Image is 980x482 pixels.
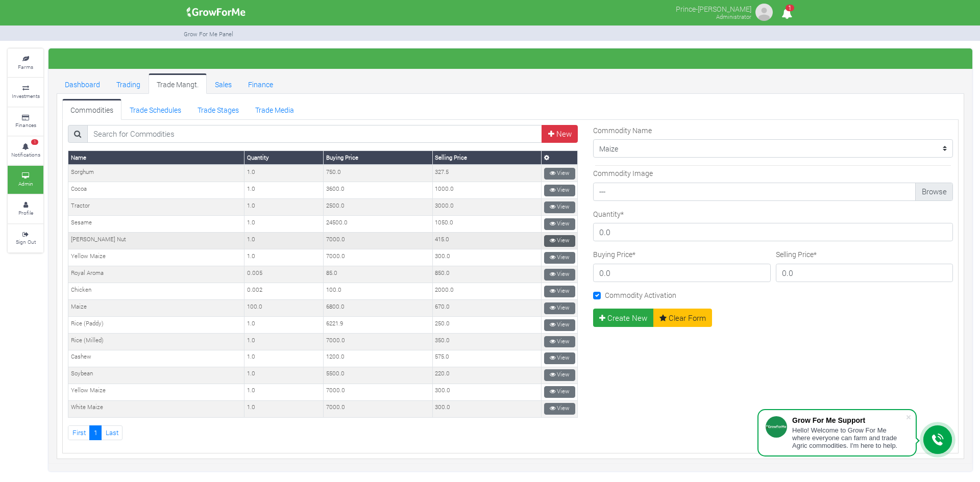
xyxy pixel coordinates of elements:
[593,309,654,327] button: Create New
[432,182,541,199] td: 1000.0
[68,249,244,266] td: Yellow Maize
[324,367,432,384] td: 5500.0
[18,209,33,216] small: Profile
[8,224,43,252] a: Sign Out
[57,73,108,94] a: Dashboard
[244,384,324,400] td: 1.0
[544,352,575,364] a: View
[240,73,281,94] a: Finance
[432,151,541,165] th: Selling Price
[31,139,38,145] span: 1
[244,233,324,249] td: 1.0
[8,137,43,165] a: 1 Notifications
[432,367,541,384] td: 220.0
[8,166,43,194] a: Admin
[324,182,432,199] td: 3600.0
[432,384,541,400] td: 300.0
[244,249,324,266] td: 1.0
[544,319,575,331] a: View
[121,99,189,119] a: Trade Schedules
[244,283,324,300] td: 0.002
[8,78,43,106] a: Investments
[786,5,794,11] span: 1
[593,209,624,219] label: Quantity
[542,125,578,143] a: New
[544,336,575,348] a: View
[432,300,541,317] td: 670.0
[544,218,575,230] a: View
[8,108,43,136] a: Finances
[244,216,324,233] td: 1.0
[324,233,432,249] td: 7000.0
[324,400,432,417] td: 7000.0
[244,151,324,165] th: Quantity
[68,300,244,317] td: Maize
[544,369,575,381] a: View
[18,180,33,187] small: Admin
[68,233,244,249] td: [PERSON_NAME] Nut
[87,125,543,143] input: Search for Commodities
[68,384,244,400] td: Yellow Maize
[12,92,40,99] small: Investments
[324,283,432,300] td: 100.0
[605,290,676,300] label: Commodity Activation
[754,2,774,22] img: growforme image
[593,168,653,179] label: Commodity Image
[544,235,575,247] a: View
[544,269,575,281] a: View
[544,386,575,398] a: View
[432,400,541,417] td: 300.0
[183,2,249,22] img: growforme image
[324,350,432,367] td: 1200.0
[777,10,797,19] a: 1
[68,283,244,300] td: Chicken
[244,199,324,216] td: 1.0
[324,317,432,334] td: 6221.9
[593,183,953,201] label: ---
[89,425,102,440] a: 1
[11,151,40,158] small: Notifications
[244,400,324,417] td: 1.0
[68,350,244,367] td: Cashew
[792,416,905,424] div: Grow For Me Support
[244,317,324,334] td: 1.0
[68,199,244,216] td: Tractor
[101,425,122,440] a: Last
[544,185,575,196] a: View
[68,425,90,440] a: First
[244,182,324,199] td: 1.0
[432,165,541,182] td: 327.5
[8,195,43,223] a: Profile
[16,238,36,245] small: Sign Out
[544,252,575,264] a: View
[777,2,797,25] i: Notifications
[432,249,541,266] td: 300.0
[189,99,247,119] a: Trade Stages
[544,201,575,213] a: View
[432,334,541,350] td: 350.0
[544,286,575,297] a: View
[244,334,324,350] td: 1.0
[184,30,233,38] small: Grow For Me Panel
[207,73,240,94] a: Sales
[432,317,541,334] td: 250.0
[324,216,432,233] td: 24500.0
[716,13,751,20] small: Administrator
[244,300,324,317] td: 100.0
[324,334,432,350] td: 7000.0
[324,384,432,400] td: 7000.0
[792,426,905,449] div: Hello! Welcome to Grow For Me where everyone can farm and trade Agric commodities. I'm here to help.
[324,151,432,165] th: Buying Price
[324,165,432,182] td: 750.0
[62,99,121,119] a: Commodities
[68,165,244,182] td: Sorghum
[432,266,541,283] td: 850.0
[15,121,36,129] small: Finances
[653,309,713,327] a: Clear Form
[18,63,33,70] small: Farms
[324,300,432,317] td: 6800.0
[68,266,244,283] td: Royal Aroma
[244,165,324,182] td: 1.0
[324,199,432,216] td: 2500.0
[432,199,541,216] td: 3000.0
